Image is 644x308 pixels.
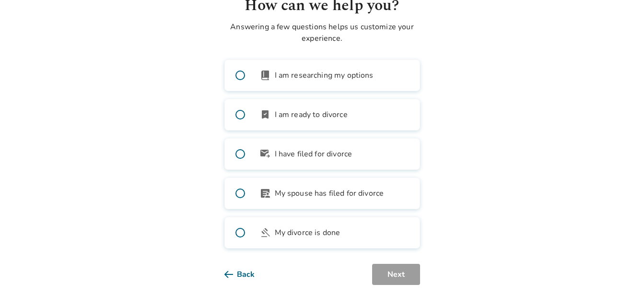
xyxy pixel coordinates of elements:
p: Answering a few questions helps us customize your experience. [224,21,420,44]
span: article_person [259,188,271,199]
iframe: Chat Widget [596,262,644,308]
span: I am ready to divorce [275,109,348,120]
span: book_2 [259,70,271,81]
span: outgoing_mail [259,148,271,160]
button: Back [224,264,270,285]
span: I have filed for divorce [275,148,352,160]
span: bookmark_check [259,109,271,120]
button: Next [372,264,420,285]
span: I am researching my options [275,70,374,81]
span: gavel [259,227,271,238]
span: My divorce is done [275,227,340,238]
span: My spouse has filed for divorce [275,188,384,199]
